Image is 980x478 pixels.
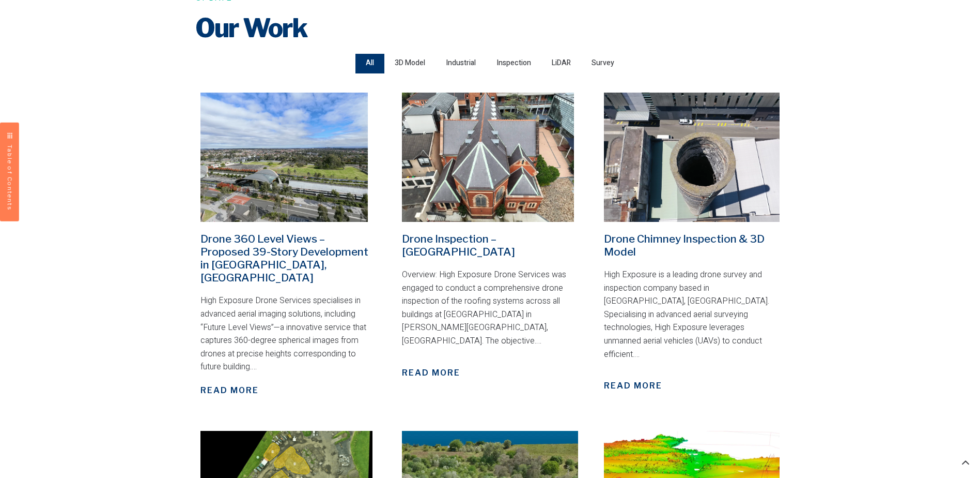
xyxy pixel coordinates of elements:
[402,232,515,258] a: Drone Inspection – [GEOGRAPHIC_DATA]
[200,232,368,285] a: Drone 360 Level Views – Proposed 39-Story Development in [GEOGRAPHIC_DATA], [GEOGRAPHIC_DATA]
[604,268,780,361] p: High Exposure is a leading drone survey and inspection company based in [GEOGRAPHIC_DATA], [GEOGR...
[195,12,785,43] h2: Our Work
[496,56,531,70] span: Inspection
[604,380,662,392] a: Read More
[395,56,425,70] span: 3D Model
[366,56,374,70] span: All
[552,56,571,70] span: LiDAR
[604,232,765,258] a: Drone Chimney Inspection & 3D Model
[402,268,578,348] p: Overview: High Exposure Drone Services was engaged to conduct a comprehensive drone inspection of...
[200,294,377,374] div: High Exposure Drone Services specialises in advanced aerial imaging solutions, including “Future ...
[592,56,614,70] span: Survey
[200,384,259,397] a: Read More
[6,145,13,211] span: Table of Contents
[446,56,476,70] span: Industrial
[402,367,460,379] a: Read More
